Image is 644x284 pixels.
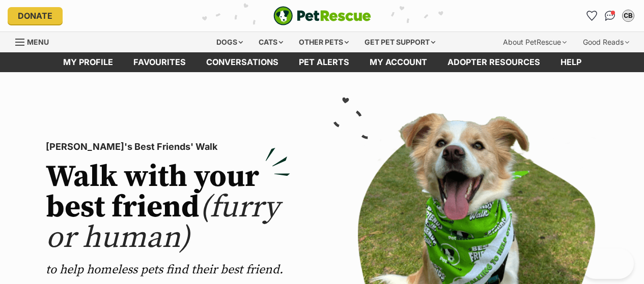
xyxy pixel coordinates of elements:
a: Adopter resources [437,52,550,72]
iframe: Help Scout Beacon - Open [580,248,634,279]
ul: Account quick links [583,8,636,24]
a: My profile [53,52,123,72]
div: Cats [251,32,290,52]
span: (furry or human) [46,188,279,257]
div: Dogs [209,32,250,52]
div: Get pet support [357,32,442,52]
a: Conversations [602,8,618,24]
img: logo-e224e6f780fb5917bec1dbf3a21bbac754714ae5b6737aabdf751b685950b380.svg [273,6,371,25]
div: Good Reads [576,32,636,52]
a: My account [359,52,437,72]
a: Pet alerts [289,52,359,72]
a: Donate [8,7,63,24]
button: My account [620,8,636,24]
a: Menu [15,32,56,50]
span: Menu [27,38,49,46]
a: Favourites [123,52,196,72]
a: conversations [196,52,289,72]
img: chat-41dd97257d64d25036548639549fe6c8038ab92f7586957e7f3b1b290dea8141.svg [605,11,615,21]
p: [PERSON_NAME]'s Best Friends' Walk [46,140,290,154]
a: Favourites [583,8,600,24]
a: PetRescue [273,6,371,25]
div: About PetRescue [496,32,574,52]
p: to help homeless pets find their best friend. [46,262,290,278]
div: Other pets [292,32,356,52]
a: Help [550,52,592,72]
h2: Walk with your best friend [46,162,290,254]
div: CB [623,11,633,21]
